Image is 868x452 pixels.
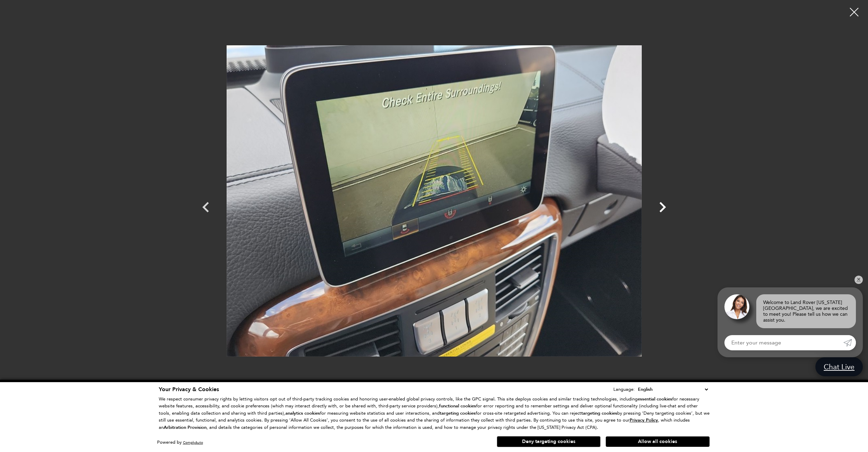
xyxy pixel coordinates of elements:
button: Deny targeting cookies [497,436,601,447]
div: Next [652,193,673,224]
p: We respect consumer privacy rights by letting visitors opt out of third-party tracking cookies an... [159,396,710,431]
strong: analytics cookies [285,410,320,416]
button: Allow all cookies [606,436,710,447]
strong: essential cookies [638,396,672,402]
u: Privacy Policy [630,417,658,423]
input: Enter your message [724,335,843,350]
a: ComplyAuto [183,440,203,445]
strong: Arbitration Provision [164,424,207,431]
span: Your Privacy & Cookies [159,386,219,393]
strong: targeting cookies [440,410,476,416]
div: Previous [195,193,216,224]
a: Submit [843,335,856,350]
strong: functional cookies [439,403,476,409]
span: Chat Live [820,362,858,371]
strong: targeting cookies [581,410,617,416]
select: Language Select [636,386,710,393]
img: Used 2018 designo Mystic Blue Metallic Mercedes-Benz G 550 image 20 [227,5,642,397]
div: Welcome to Land Rover [US_STATE][GEOGRAPHIC_DATA], we are excited to meet you! Please tell us how... [756,294,856,328]
div: Language: [613,387,635,391]
a: Chat Live [815,357,863,376]
img: Agent profile photo [724,294,749,319]
div: Powered by [157,440,203,445]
